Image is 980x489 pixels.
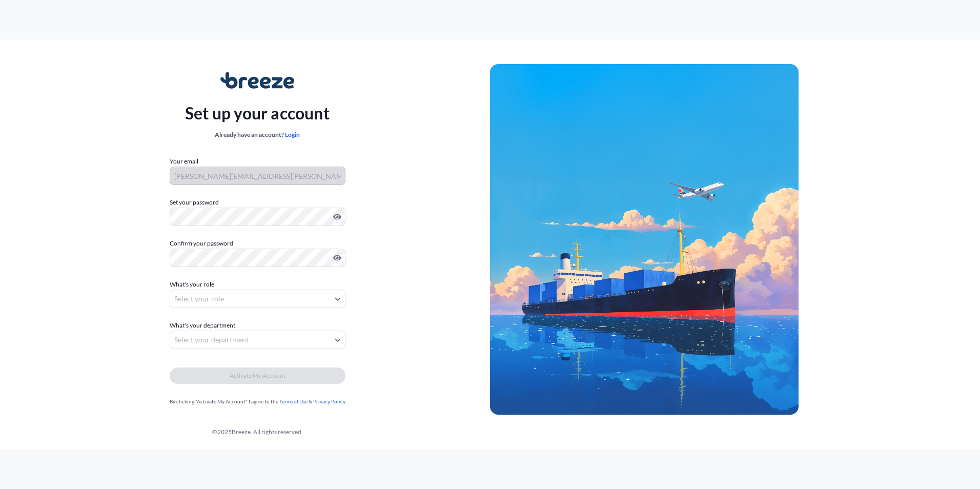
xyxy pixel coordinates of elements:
a: Terms of Use [279,398,308,404]
a: Login [285,131,300,138]
div: By clicking "Activate My Account" I agree to the & [170,396,345,406]
button: Show password [333,213,341,221]
button: Select your department [170,331,345,349]
div: Already have an account? [185,130,330,140]
img: Ship illustration [490,64,799,415]
a: Privacy Policy [313,398,345,404]
button: Activate My Account [170,368,345,384]
span: Activate My Account [230,371,285,381]
label: Confirm your password [170,238,345,249]
img: Breeze [220,72,295,89]
div: © 2025 Breeze. All rights reserved. [25,427,490,437]
button: Show password [333,254,341,262]
button: Select your role [170,290,345,308]
label: Set your password [170,197,345,208]
label: Your email [170,156,198,167]
span: Select your department [174,335,249,345]
p: Set up your account [185,101,330,126]
span: What's your department [170,320,235,331]
span: Select your role [174,294,224,304]
span: What's your role [170,279,214,290]
input: Your email address [170,167,345,185]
